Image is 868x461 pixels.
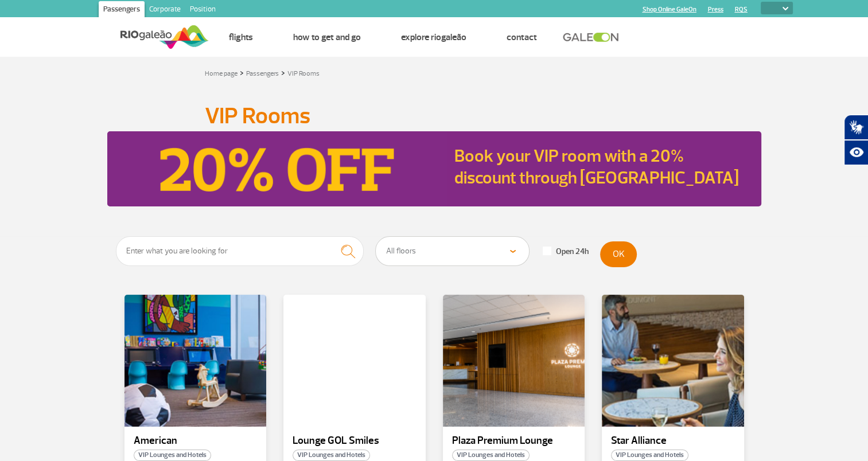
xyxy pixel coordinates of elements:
[844,115,868,165] div: Hand Talk accessibility plugin.
[281,66,285,79] a: >
[708,6,723,13] a: Press
[293,450,370,461] span: VIP Lounges and Hotels
[99,1,145,19] a: Passengers
[185,1,220,19] a: Position
[611,435,735,447] p: Star Alliance
[229,32,253,43] a: Flights
[134,450,211,461] span: VIP Lounges and Hotels
[134,435,258,447] p: American
[240,66,244,79] a: >
[145,1,185,19] a: Corporate
[205,106,664,126] h1: VIP Rooms
[611,450,688,461] span: VIP Lounges and Hotels
[293,32,361,43] a: How to get and go
[287,69,320,78] a: VIP Rooms
[454,145,739,189] a: Book your VIP room with a 20% discount through [GEOGRAPHIC_DATA]
[401,32,466,43] a: Explore RIOgaleão
[205,69,238,78] a: Home page
[844,140,868,165] button: Open assistive resources.
[293,435,417,447] p: Lounge GOL Smiles
[452,450,530,461] span: VIP Lounges and Hotels
[246,69,279,78] a: Passengers
[600,241,637,267] button: OK
[507,32,537,43] a: Contact
[735,6,748,13] a: RQS
[116,236,364,266] input: Enter what you are looking for
[643,6,696,13] a: Shop Online GaleOn
[107,131,447,206] img: Book your VIP room with a 20% discount through GaleON
[452,435,576,447] p: Plaza Premium Lounge
[556,247,589,257] font: Open 24h
[844,115,868,140] button: Open sign language translator.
